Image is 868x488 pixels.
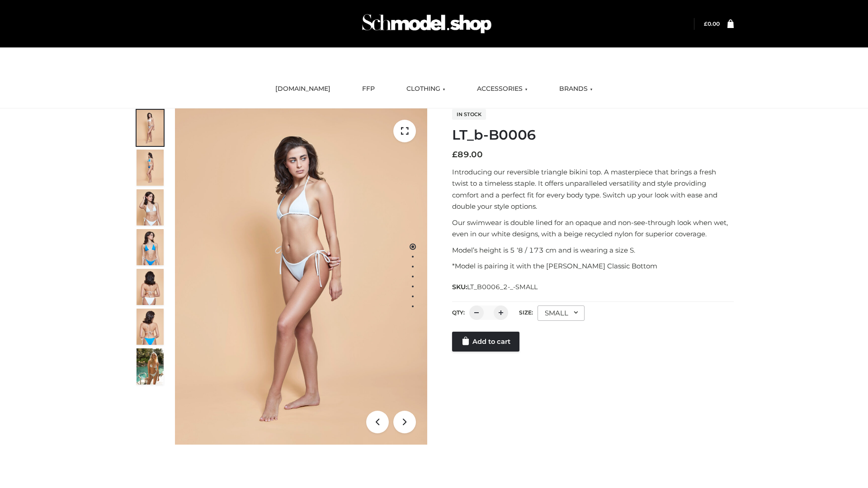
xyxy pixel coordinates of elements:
img: ArielClassicBikiniTop_CloudNine_AzureSky_OW114ECO_8-scaled.jpg [137,309,164,345]
a: ACCESSORIES [470,79,534,99]
img: ArielClassicBikiniTop_CloudNine_AzureSky_OW114ECO_4-scaled.jpg [137,229,164,265]
a: £0.00 [704,20,720,27]
p: Model’s height is 5 ‘8 / 173 cm and is wearing a size S. [452,244,734,256]
span: LT_B0006_2-_-SMALL [467,283,538,291]
a: FFP [355,79,382,99]
p: Introducing our reversible triangle bikini top. A masterpiece that brings a fresh twist to a time... [452,166,734,212]
span: £ [452,150,458,160]
a: BRANDS [552,79,599,99]
img: Schmodel Admin 964 [359,6,495,42]
p: *Model is pairing it with the [PERSON_NAME] Classic Bottom [452,260,734,272]
img: ArielClassicBikiniTop_CloudNine_AzureSky_OW114ECO_1 [175,108,427,445]
label: QTY: [452,309,465,316]
bdi: 0.00 [704,20,720,27]
a: [DOMAIN_NAME] [269,79,337,99]
p: Our swimwear is double lined for an opaque and non-see-through look when wet, even in our white d... [452,217,734,240]
img: ArielClassicBikiniTop_CloudNine_AzureSky_OW114ECO_2-scaled.jpg [137,150,164,186]
a: CLOTHING [400,79,452,99]
img: ArielClassicBikiniTop_CloudNine_AzureSky_OW114ECO_7-scaled.jpg [137,269,164,305]
a: Add to cart [452,332,519,352]
img: ArielClassicBikiniTop_CloudNine_AzureSky_OW114ECO_3-scaled.jpg [137,189,164,225]
h1: LT_b-B0006 [452,127,734,143]
span: £ [704,20,708,27]
bdi: 89.00 [452,150,483,160]
img: Arieltop_CloudNine_AzureSky2.jpg [137,348,164,385]
label: Size: [519,309,533,316]
img: ArielClassicBikiniTop_CloudNine_AzureSky_OW114ECO_1-scaled.jpg [137,110,164,146]
div: SMALL [538,305,585,321]
span: SKU: [452,282,538,292]
span: In stock [452,109,486,120]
